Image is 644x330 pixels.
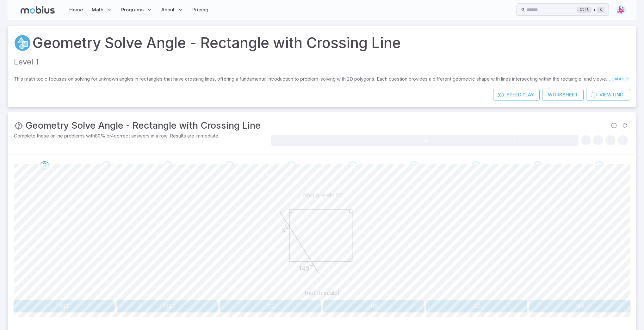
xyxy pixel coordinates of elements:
[302,192,342,199] p: What is angle X?
[493,89,540,101] a: SpeedPlay
[323,300,424,312] button: 115
[287,161,296,170] div: Go to the next question
[542,89,584,101] a: Worksheet
[282,227,286,234] text: X
[299,265,309,272] text: 145
[613,91,624,98] span: Unit
[14,56,630,68] p: Level 1
[92,6,103,13] span: Math
[619,120,630,131] span: Refresh Question
[161,6,175,13] span: About
[595,161,604,170] div: Go to the next question
[577,6,604,14] div: +
[40,161,49,170] div: Go to the next question
[472,161,480,170] div: Go to the next question
[609,120,619,131] span: Report an issue with the question
[67,3,85,17] a: Home
[305,290,340,296] text: (not to scale)
[14,300,115,312] button: 145
[533,161,542,170] div: Go to the next question
[121,6,144,13] span: Programs
[25,119,261,132] h3: Geometry Solve Angle - Rectangle with Crossing Line
[220,300,321,312] button: 150
[426,300,527,312] button: 120
[506,91,521,98] span: Speed
[190,3,210,17] a: Pricing
[523,91,534,98] span: Play
[32,32,401,54] a: Geometry Solve Angle - Rectangle with Crossing Line
[616,5,626,15] img: right-triangle.svg
[14,76,611,82] p: This math topic focuses on solving for unknown angles in rectangles that have crossing lines, off...
[410,161,419,170] div: Go to the next question
[529,300,630,312] button: 140
[117,300,218,312] button: 125
[577,7,591,13] kbd: Ctrl
[14,132,270,139] p: Complete these online problems with 80 % or 4 correct answers in a row. Results are immediate.
[102,161,111,170] div: Go to the next question
[597,7,604,13] kbd: k
[14,34,31,52] a: Geometry 2D
[599,91,612,98] span: View
[348,161,357,170] div: Go to the next question
[586,89,630,101] a: ViewUnit
[225,161,234,170] div: Go to the next question
[164,161,172,170] div: Go to the next question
